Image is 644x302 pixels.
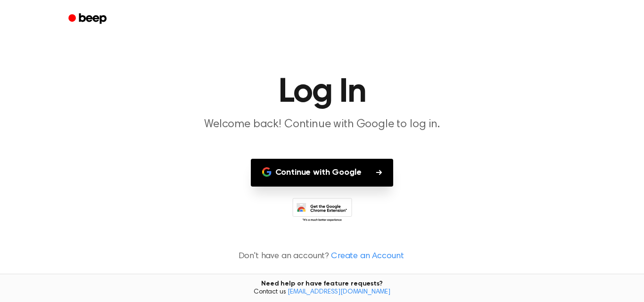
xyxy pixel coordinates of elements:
[141,117,503,132] p: Welcome back! Continue with Google to log in.
[81,75,563,109] h1: Log In
[11,250,633,263] p: Don't have an account?
[251,159,394,187] button: Continue with Google
[288,289,390,295] a: [EMAIL_ADDRESS][DOMAIN_NAME]
[6,288,638,297] span: Contact us
[62,10,115,28] a: Beep
[331,250,404,263] a: Create an Account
